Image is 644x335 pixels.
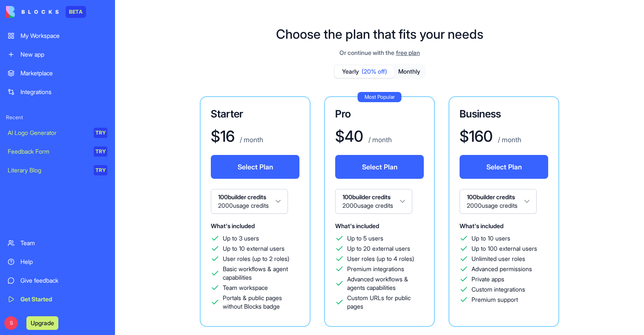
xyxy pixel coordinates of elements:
span: S [4,316,18,330]
span: User roles (up to 4 roles) [347,255,414,263]
span: Up to 20 external users [347,244,410,253]
div: Team [20,239,107,247]
span: free plan [396,49,420,57]
span: (20% off) [362,67,387,76]
a: My Workspace [3,27,112,44]
img: logo [6,6,59,18]
a: AI Logo GeneratorTRY [3,124,112,141]
span: Up to 10 users [471,234,510,243]
div: AI Logo Generator [8,129,88,137]
div: Help [20,258,107,266]
span: Advanced workflows & agents capabilities [347,275,424,292]
a: Marketplace [3,65,112,82]
div: TRY [94,128,107,138]
span: Advanced permissions [471,265,532,273]
span: Custom integrations [471,285,525,294]
h1: $ 16 [211,128,235,145]
h3: Pro [335,107,424,121]
span: Custom URLs for public pages [347,294,424,311]
span: User roles (up to 2 roles) [223,255,289,263]
button: Select Plan [211,155,299,179]
p: / month [367,135,392,145]
h1: $ 160 [460,128,493,145]
div: Give feedback [20,276,107,285]
span: Or continue with the [339,49,394,57]
span: Team workspace [223,283,268,292]
a: BETA [6,6,86,18]
div: Most Popular [358,92,402,102]
span: What's included [211,222,255,229]
div: Literary Blog [8,166,88,175]
a: Help [3,253,112,270]
h3: Starter [211,107,299,121]
button: Yearly [335,66,394,78]
h3: Business [460,107,548,121]
div: My Workspace [20,31,107,40]
a: Get Started [3,291,112,308]
span: Portals & public pages without Blocks badge [223,294,299,311]
div: TRY [94,165,107,175]
div: BETA [66,6,86,18]
div: Get Started [20,295,107,304]
a: New app [3,46,112,63]
span: Basic workflows & agent capabilities [223,265,299,282]
h1: Choose the plan that fits your needs [276,26,483,42]
span: What's included [335,222,379,229]
span: Premium support [471,295,518,304]
div: Marketplace [20,69,107,77]
button: Monthly [394,66,424,78]
span: Recent [3,114,112,121]
div: TRY [94,146,107,157]
span: What's included [460,222,503,229]
span: Up to 100 external users [471,244,537,253]
span: Up to 3 users [223,234,259,243]
a: Give feedback [3,272,112,289]
a: Integrations [3,83,112,100]
a: Team [3,235,112,252]
span: Private apps [471,275,504,283]
span: Unlimited user roles [471,255,525,263]
a: Feedback FormTRY [3,143,112,160]
p: / month [496,135,521,145]
p: / month [238,135,263,145]
div: Integrations [20,88,107,96]
div: New app [20,50,107,59]
a: Literary BlogTRY [3,162,112,179]
button: Select Plan [335,155,424,179]
a: Upgrade [26,318,58,327]
button: Select Plan [460,155,548,179]
div: Feedback Form [8,147,88,156]
h1: $ 40 [335,128,363,145]
span: Up to 10 external users [223,244,285,253]
span: Up to 5 users [347,234,383,243]
span: Premium integrations [347,265,404,273]
button: Upgrade [26,316,58,330]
